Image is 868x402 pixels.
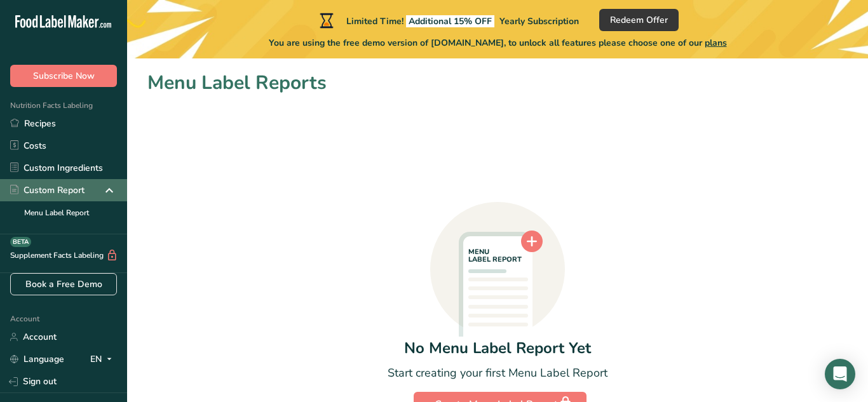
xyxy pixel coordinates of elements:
a: Language [10,348,64,370]
span: Redeem Offer [610,13,668,27]
div: EN [90,352,117,367]
a: Book a Free Demo [10,273,117,295]
tspan: LABEL REPORT [468,255,522,264]
tspan: MENU [468,247,489,257]
h1: Menu Label Reports [147,69,848,97]
div: Start creating your first Menu Label Report [388,365,607,382]
span: Subscribe Now [33,69,95,83]
button: Subscribe Now [10,65,117,87]
div: Limited Time! [317,13,579,28]
div: Custom Report [10,184,85,197]
span: Yearly Subscription [499,15,579,27]
div: Open Intercom Messenger [825,359,855,389]
div: No Menu Label Report Yet [404,337,591,359]
div: BETA [10,237,31,247]
button: Redeem Offer [599,9,679,31]
span: plans [705,37,727,49]
span: Additional 15% OFF [406,15,494,27]
span: You are using the free demo version of [DOMAIN_NAME], to unlock all features please choose one of... [269,36,727,50]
